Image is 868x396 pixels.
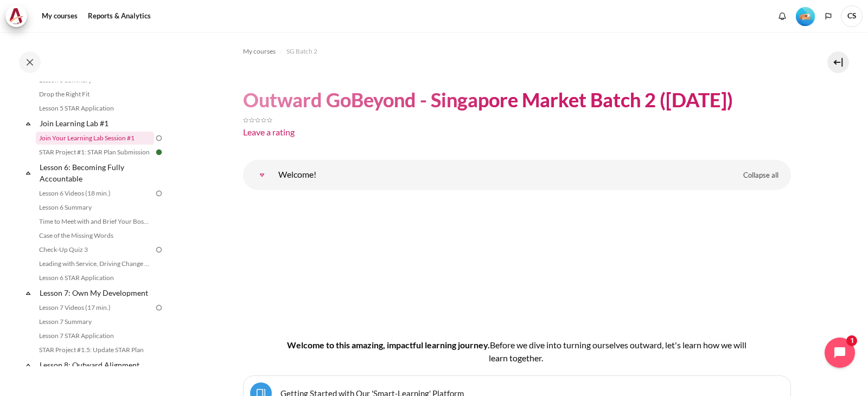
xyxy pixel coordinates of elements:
a: My courses [38,5,81,27]
span: CS [841,5,863,27]
img: To do [154,245,164,255]
a: Drop the Right Fit [36,88,154,101]
img: Done [154,147,164,157]
a: Lesson 6 STAR Application [36,271,154,284]
a: Collapse all [735,166,787,185]
a: Lesson 5 STAR Application [36,102,154,115]
img: To do [154,189,164,198]
a: Welcome! [251,164,273,186]
a: STAR Project #1.5: Update STAR Plan [36,343,154,356]
a: Lesson 8: Outward Alignment [38,358,154,372]
div: Show notification window with no new notifications [774,8,790,24]
a: Lesson 7 Videos (17 min.) [36,301,154,314]
span: Collapse all [743,170,778,181]
a: Lesson 7 STAR Application [36,329,154,342]
a: Lesson 6 Summary [36,201,154,214]
span: Collapse [23,118,34,129]
a: My courses [243,45,276,58]
h1: Outward GoBeyond - Singapore Market Batch 2 ([DATE]) [243,87,733,113]
a: Leading with Service, Driving Change (Pucknalin's Story) [36,257,154,270]
a: Reports & Analytics [84,5,155,27]
span: Collapse [23,167,34,178]
img: Level #2 [796,7,815,26]
span: B [490,340,495,350]
span: SG Batch 2 [286,47,317,56]
a: Architeck Architeck [5,5,33,27]
button: Languages [820,8,837,24]
nav: Navigation bar [243,43,791,60]
a: Lesson 7: Own My Development [38,285,154,300]
img: To do [154,133,164,143]
a: Case of the Missing Words [36,229,154,242]
a: Check-Up Quiz 3 [36,243,154,256]
span: efore we dive into turning ourselves outward, let's learn how we will learn together. [489,340,746,363]
a: Time to Meet with and Brief Your Boss #1 [36,215,154,228]
a: Leave a rating [243,127,295,137]
a: Lesson 6 Videos (18 min.) [36,187,154,200]
a: STAR Project #1: STAR Plan Submission [36,146,154,159]
a: Join Your Learning Lab Session #1 [36,132,154,145]
a: SG Batch 2 [286,45,317,58]
a: User menu [841,5,863,27]
img: To do [154,303,164,313]
span: Collapse [23,288,34,298]
a: Level #2 [792,6,819,26]
a: Lesson 6: Becoming Fully Accountable [38,160,154,186]
div: Level #2 [796,6,815,26]
img: Architeck [9,8,24,24]
span: My courses [243,47,276,56]
span: Collapse [23,360,34,371]
h4: Welcome to this amazing, impactful learning journey. [278,339,756,365]
a: Join Learning Lab #1 [38,116,154,131]
a: Lesson 7 Summary [36,315,154,328]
